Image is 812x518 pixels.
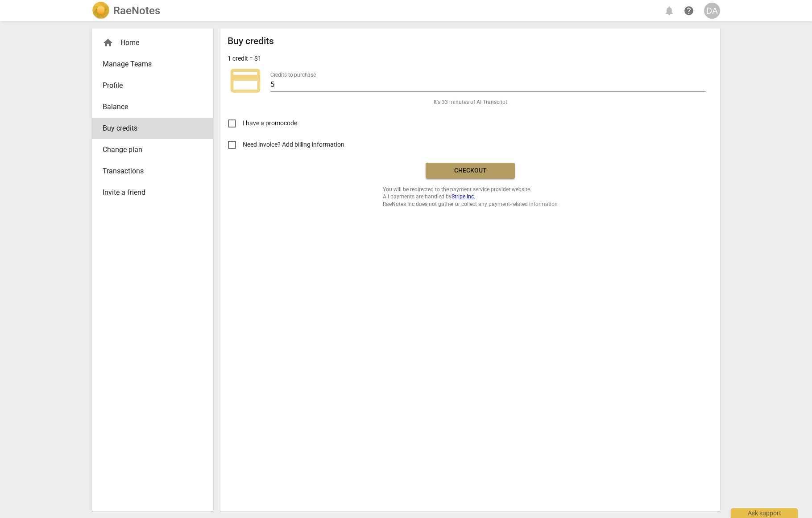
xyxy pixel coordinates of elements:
[92,32,213,53] div: Home
[103,144,195,155] span: Change plan
[92,2,110,20] img: Logo
[92,96,213,118] a: Balance
[433,166,508,175] span: Checkout
[243,119,297,128] span: I have a promocode
[681,3,697,19] a: Help
[103,166,195,177] span: Transactions
[228,36,274,47] h2: Buy credits
[92,75,213,96] a: Profile
[92,160,213,182] a: Transactions
[92,53,213,75] a: Manage Teams
[452,193,475,200] a: Stripe Inc.
[103,80,195,91] span: Profile
[704,3,720,19] button: DA
[434,99,507,106] span: It's 33 minutes of AI Transcript
[103,59,195,70] span: Manage Teams
[383,186,558,208] span: You will be redirected to the payment service provider website. All payments are handled by RaeNo...
[731,508,798,518] div: Ask support
[113,4,160,17] h2: RaeNotes
[228,63,263,99] span: credit_card
[103,37,113,48] span: home
[684,5,694,16] span: help
[103,37,195,48] div: Home
[270,72,316,78] label: Credits to purchase
[103,102,195,112] span: Balance
[92,118,213,139] a: Buy credits
[426,163,515,179] button: Checkout
[92,139,213,160] a: Change plan
[92,182,213,203] a: Invite a friend
[243,140,346,149] span: Need invoice? Add billing information
[228,54,261,63] p: 1 credit = $1
[103,123,195,134] span: Buy credits
[92,2,160,20] a: LogoRaeNotes
[103,187,195,198] span: Invite a friend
